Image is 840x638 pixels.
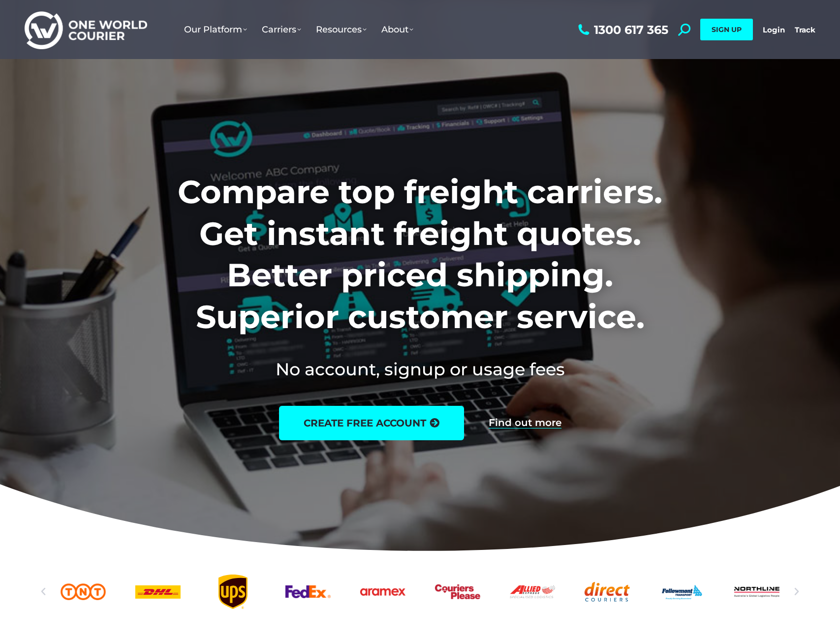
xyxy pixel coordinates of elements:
[309,14,374,45] a: Resources
[489,418,561,428] a: Find out more
[177,14,254,45] a: Our Platform
[61,575,106,609] div: 2 / 25
[285,575,330,609] div: 5 / 25
[360,575,405,609] a: Aramex_logo
[210,575,255,609] div: 4 / 25
[435,575,480,609] div: 7 / 25
[254,14,309,45] a: Carriers
[61,575,106,609] a: TNT logo Australian freight company
[113,171,727,337] h1: Compare top freight carriers. Get instant freight quotes. Better priced shipping. Superior custom...
[360,575,405,609] div: 6 / 25
[61,575,779,609] div: Slides
[279,406,464,440] a: create free account
[795,25,815,34] a: Track
[659,575,705,609] a: Followmont transoirt web logo
[510,575,555,609] a: Allied Express logo
[435,575,480,609] a: Couriers Please logo
[25,10,147,50] img: One World Courier
[135,575,181,609] div: 3 / 25
[734,575,779,609] a: Northline logo
[734,575,779,609] div: 11 / 25
[285,575,330,609] a: FedEx logo
[381,24,413,35] span: About
[184,24,247,35] span: Our Platform
[700,19,753,40] a: SIGN UP
[712,25,742,34] span: SIGN UP
[262,24,301,35] span: Carriers
[135,575,181,609] a: DHl logo
[585,575,630,609] div: 9 / 25
[763,25,785,34] a: Login
[576,24,668,36] a: 1300 617 365
[113,357,727,381] h2: No account, signup or usage fees
[585,575,630,609] a: Direct Couriers logo
[510,575,555,609] div: 8 / 25
[210,575,255,609] a: UPS logo
[659,575,705,609] div: 10 / 25
[374,14,421,45] a: About
[316,24,367,35] span: Resources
